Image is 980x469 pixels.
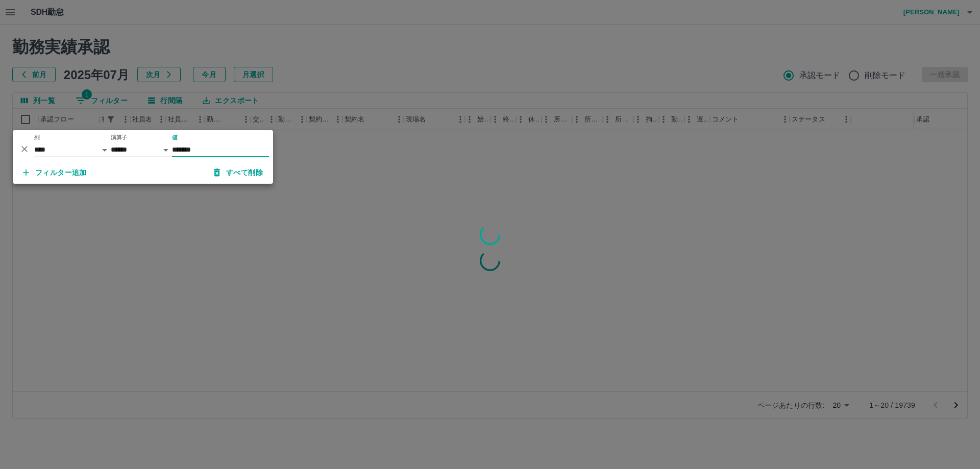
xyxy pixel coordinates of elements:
[17,141,32,157] button: 削除
[206,163,271,182] button: すべて削除
[15,163,95,182] button: フィルター追加
[34,134,40,141] label: 列
[172,134,178,141] label: 値
[111,134,127,141] label: 演算子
